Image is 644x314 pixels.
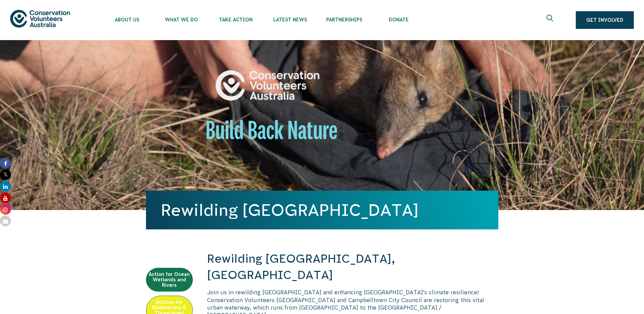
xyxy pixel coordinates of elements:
h2: Rewilding [GEOGRAPHIC_DATA], [GEOGRAPHIC_DATA] [207,251,498,283]
span: Partnerships [317,17,371,22]
button: Expand search box Close search box [542,12,559,28]
img: logo.svg [10,10,70,27]
a: Get Involved [576,11,634,29]
span: About Us [100,17,154,22]
h1: Rewilding [GEOGRAPHIC_DATA] [161,201,483,219]
span: Expand search box [547,15,555,25]
a: Action for Ocean Wetlands and Rivers [146,268,193,292]
span: Take Action [208,17,263,22]
span: Latest News [263,17,317,22]
span: Donate [371,17,426,22]
span: What We Do [154,17,208,22]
